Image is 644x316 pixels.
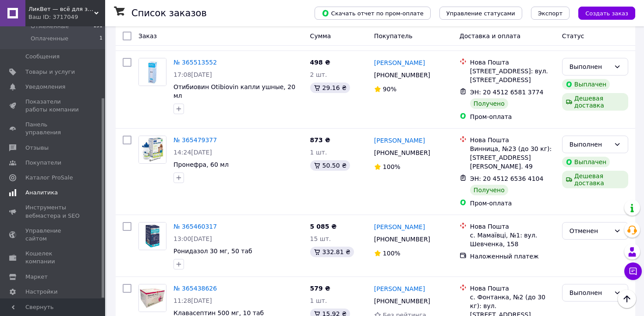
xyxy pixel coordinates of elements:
span: ЭН: 20 4512 6536 4104 [470,175,544,182]
span: ЛикВет — всё для здоровья вашего питомца [28,5,94,13]
span: Каталог ProSale [25,174,73,182]
img: Фото товару [139,284,166,312]
span: 13:00[DATE] [173,235,212,242]
img: Фото товару [139,58,166,86]
a: № 365460317 [173,223,217,230]
div: Нова Пошта [470,284,555,293]
span: Скачать отчет по пром-оплате [322,9,424,17]
div: Выплачен [562,79,610,90]
div: [PHONE_NUMBER] [372,295,432,307]
img: Фото товару [139,136,166,163]
a: Фото товару [138,58,166,86]
span: Отмененные [31,22,69,30]
span: Маркет [25,273,48,281]
div: Пром-оплата [470,199,555,208]
a: [PERSON_NAME] [374,58,425,67]
div: 332.81 ₴ [310,247,354,257]
button: Чат с покупателем [624,262,642,280]
button: Скачать отчет по пром-оплате [315,7,431,20]
div: Ваш ID: 3717049 [28,13,105,21]
h1: Список заказов [131,8,207,18]
div: Дешевая доставка [562,93,628,111]
span: 1 [99,35,103,43]
div: [PHONE_NUMBER] [372,233,432,245]
div: Выполнен [570,140,610,149]
span: 100% [383,163,400,170]
div: с. Мамаївці, №1: вул. Шевченка, 158 [470,231,555,248]
div: Получено [470,185,508,195]
span: Кошелек компании [25,250,81,266]
span: Отзывы [25,144,49,152]
span: Управление статусами [446,10,515,17]
span: 579 ₴ [310,285,330,292]
span: 1 шт. [310,297,327,304]
a: Создать заказ [570,9,635,16]
span: 100% [383,250,400,257]
div: Нова Пошта [470,222,555,231]
span: Статус [562,32,584,39]
div: Отменен [570,226,610,236]
span: 151 [93,22,103,30]
div: 50.50 ₴ [310,160,350,171]
span: Доставка и оплата [460,32,520,39]
span: 498 ₴ [310,59,330,66]
span: 14:24[DATE] [173,149,212,156]
span: 11:28[DATE] [173,297,212,304]
span: Экспорт [538,10,563,17]
button: Управление статусами [439,7,522,20]
a: № 365513552 [173,59,217,66]
div: Винница, №23 (до 30 кг): [STREET_ADDRESS][PERSON_NAME]. 49 [470,144,555,171]
a: Отибиовин Otibiovin капли ушные, 20 мл [173,83,295,99]
span: Оплаченные [31,35,68,43]
div: Нова Пошта [470,136,555,144]
div: Выполнен [570,62,610,72]
div: Выплачен [562,157,610,167]
button: Наверх [618,290,636,308]
span: Настройки [25,288,57,296]
a: Ронидазол 30 мг, 50 таб [173,248,252,255]
span: Заказ [138,32,157,39]
span: Инструменты вебмастера и SEO [25,204,81,219]
span: 1 шт. [310,149,327,156]
span: Уведомления [25,83,65,91]
span: Управление сайтом [25,227,81,243]
a: № 365438626 [173,285,217,292]
span: Сообщения [25,53,60,61]
div: Пром-оплата [470,112,555,121]
a: [PERSON_NAME] [374,136,425,145]
div: Нова Пошта [470,58,555,67]
button: Экспорт [531,7,570,20]
span: 15 шт. [310,235,331,242]
span: Товары и услуги [25,68,75,76]
a: № 365479377 [173,136,217,144]
div: [PHONE_NUMBER] [372,69,432,81]
span: Панель управления [25,121,81,136]
div: Дешевая доставка [562,171,628,188]
a: Пронефра, 60 мл [173,161,229,168]
span: 90% [383,86,396,93]
span: 2 шт. [310,71,327,78]
span: Покупатели [25,159,61,167]
div: 29.16 ₴ [310,83,350,93]
span: Создать заказ [585,10,628,17]
div: [STREET_ADDRESS]: вул. [STREET_ADDRESS] [470,67,555,84]
a: [PERSON_NAME] [374,223,425,231]
span: Аналитика [25,189,58,197]
span: 5 085 ₴ [310,223,337,230]
span: Показатели работы компании [25,98,81,114]
a: Фото товару [138,222,166,250]
img: Фото товару [139,223,166,250]
span: 873 ₴ [310,136,330,144]
a: Фото товару [138,284,166,312]
span: Покупатель [374,32,413,39]
span: Сумма [310,32,331,39]
div: Получено [470,98,508,109]
a: [PERSON_NAME] [374,284,425,293]
div: Выполнен [570,288,610,298]
div: [PHONE_NUMBER] [372,147,432,159]
div: Наложенный платеж [470,252,555,261]
button: Создать заказ [578,7,635,20]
